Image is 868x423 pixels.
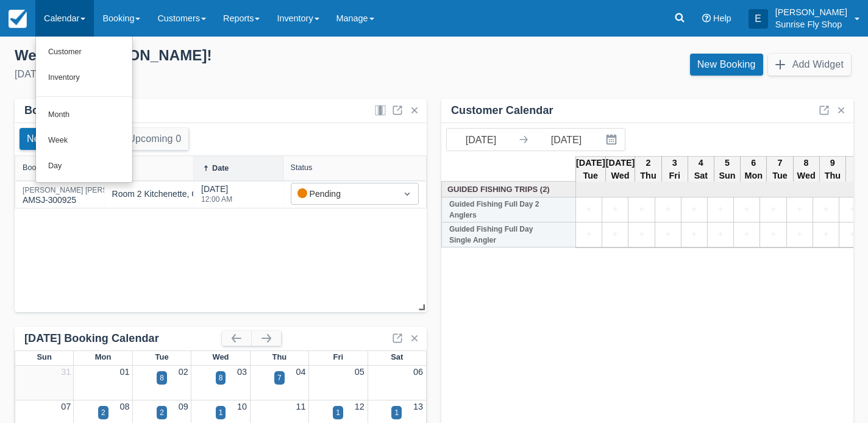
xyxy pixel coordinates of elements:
[272,352,287,361] span: Thu
[237,367,247,377] a: 03
[579,203,599,216] a: +
[36,154,132,179] a: Day
[741,156,767,183] th: 6 Mon
[35,37,133,183] ul: Calendar
[763,228,783,241] a: +
[212,164,229,172] div: Date
[61,367,71,377] a: 31
[763,203,783,216] a: +
[23,163,51,172] div: Booking
[120,367,130,377] a: 01
[767,156,793,183] th: 7 Tue
[711,228,730,241] a: +
[737,228,756,241] a: +
[36,65,132,91] a: Inventory
[685,228,704,241] a: +
[445,183,573,195] a: Guided Fishing Trips (2)
[413,367,423,377] a: 06
[685,203,704,216] a: +
[155,352,169,361] span: Tue
[737,203,756,216] a: +
[442,222,576,247] th: Guided Fishing Full Day Single Angler
[23,187,146,207] div: AMSJ-300925
[37,352,51,361] span: Sun
[532,129,600,151] input: End Date
[768,54,851,76] button: Add Widget
[631,228,651,241] a: +
[36,40,132,65] a: Customer
[201,183,232,210] div: [DATE]
[24,104,127,118] div: Bookings by Month
[179,367,188,377] a: 02
[101,407,105,418] div: 2
[179,402,188,411] a: 09
[9,10,27,28] img: checkfront-main-nav-mini-logo.png
[391,352,403,361] span: Sat
[711,203,730,216] a: +
[120,402,130,411] a: 08
[819,156,845,183] th: 9 Thu
[600,129,625,151] button: Interact with the calendar and add the check-in date for your trip.
[749,9,768,29] div: E
[95,352,112,361] span: Mon
[297,187,390,201] div: Pending
[23,187,146,194] div: [PERSON_NAME] [PERSON_NAME]
[605,203,625,216] a: +
[713,13,731,23] span: Help
[579,228,599,241] a: +
[15,67,424,82] div: [DATE]
[576,156,606,183] th: [DATE] Tue
[635,156,661,183] th: 2 Thu
[201,196,232,203] div: 12:00 AM
[447,129,515,151] input: Start Date
[631,203,651,216] a: +
[219,372,223,383] div: 8
[790,228,809,241] a: +
[442,197,576,222] th: Guided Fishing Full Day 2 Anglers
[296,402,305,411] a: 11
[702,14,711,23] i: Help
[23,191,146,197] a: [PERSON_NAME] [PERSON_NAME]AMSJ-300925
[394,407,399,418] div: 1
[842,228,862,241] a: +
[277,372,282,383] div: 7
[20,128,62,150] button: New 1
[451,104,553,118] div: Customer Calendar
[413,402,423,411] a: 13
[296,367,305,377] a: 04
[790,203,809,216] a: +
[688,156,714,183] th: 4 Sat
[355,367,365,377] a: 05
[816,228,836,241] a: +
[658,203,678,216] a: +
[355,402,365,411] a: 12
[36,102,132,128] a: Month
[219,407,223,418] div: 1
[690,54,763,76] a: New Booking
[605,156,635,183] th: [DATE] Wed
[160,407,164,418] div: 2
[291,163,313,172] div: Status
[61,402,71,411] a: 07
[15,46,424,65] div: Welcome , [PERSON_NAME] !
[793,156,819,183] th: 8 Wed
[714,156,740,183] th: 5 Sun
[24,332,222,346] div: [DATE] Booking Calendar
[36,128,132,154] a: Week
[605,228,625,241] a: +
[333,352,344,361] span: Fri
[237,402,247,411] a: 10
[661,156,688,183] th: 3 Fri
[401,188,413,200] span: Dropdown icon
[658,228,678,241] a: +
[112,188,321,201] div: Room 2 Kitchenette, Guided Fishing Full Day 2 Anglers
[121,128,188,150] button: Upcoming 0
[212,352,229,361] span: Wed
[842,203,862,216] a: +
[775,18,847,30] p: Sunrise Fly Shop
[816,203,836,216] a: +
[775,6,847,18] p: [PERSON_NAME]
[336,407,340,418] div: 1
[160,372,164,383] div: 8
